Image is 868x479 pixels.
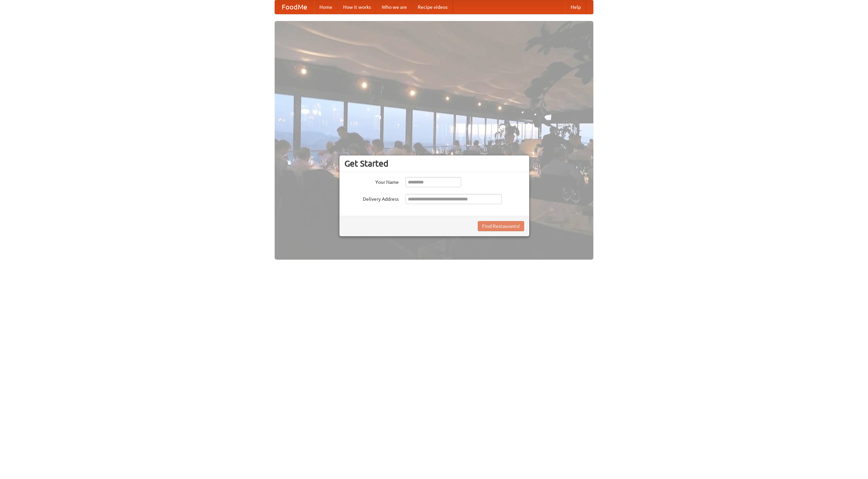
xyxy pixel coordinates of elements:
a: How it works [338,0,376,14]
a: Help [565,0,586,14]
a: Who we are [376,0,412,14]
h3: Get Started [344,158,524,169]
button: Find Restaurants! [478,221,524,231]
label: Delivery Address [344,194,399,202]
a: FoodMe [275,0,314,14]
a: Home [314,0,338,14]
a: Recipe videos [412,0,453,14]
label: Your Name [344,177,399,186]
